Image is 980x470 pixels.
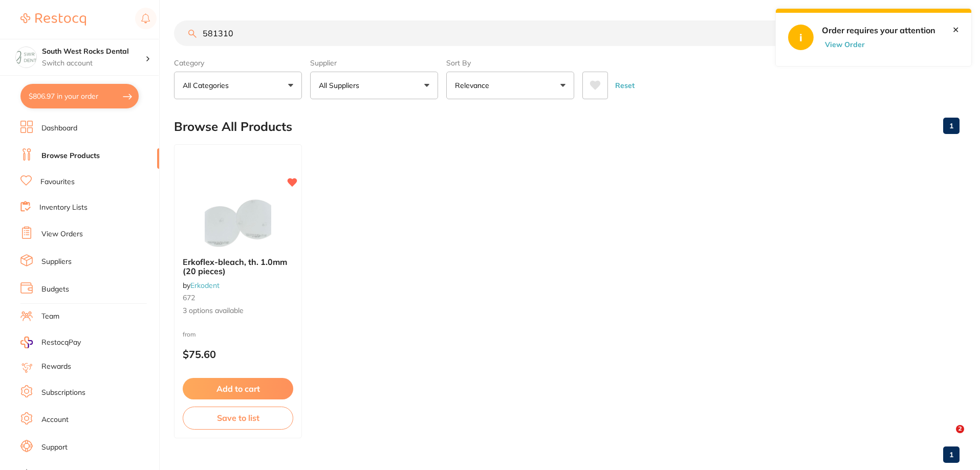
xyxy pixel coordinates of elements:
[41,229,83,239] a: View Orders
[20,13,86,26] img: Restocq Logo
[183,378,293,399] button: Add to cart
[183,80,233,91] p: All Categories
[952,25,959,34] a: Close this notification
[41,284,69,295] a: Budgets
[174,72,302,99] button: All Categories
[183,257,287,276] span: Erkoflex-bleach, th. 1.0mm (20 pieces)
[41,151,100,161] a: Browse Products
[612,72,638,99] button: Reset
[811,20,890,46] button: Create Product
[310,58,438,68] label: Supplier
[39,203,88,213] a: Inventory Lists
[41,338,81,348] span: RestocqPay
[174,20,802,46] input: Search Products
[41,257,72,267] a: Suppliers
[42,47,145,57] h4: South West Rocks Dental
[943,116,960,136] a: 1
[830,29,882,37] span: Create Product
[183,306,293,316] span: 3 options available
[935,425,960,450] iframe: Intercom live chat
[41,362,71,372] a: Rewards
[174,58,302,68] label: Category
[455,80,493,91] p: Relevance
[943,444,960,465] a: 1
[956,425,964,433] span: 2
[183,281,220,290] span: by
[41,388,85,398] a: Subscriptions
[41,311,59,322] a: Team
[20,337,81,348] a: RestocqPay
[41,415,69,425] a: Account
[183,257,293,276] b: Erkoflex-bleach, th. 1.0mm (20 pieces)
[20,8,86,31] a: Restocq Logo
[20,84,139,108] button: $806.97 in your order
[310,72,438,99] button: All Suppliers
[41,123,77,133] a: Dashboard
[183,330,196,338] span: from
[446,72,574,99] button: Relevance
[20,337,33,348] img: RestocqPay
[174,120,292,134] h2: Browse All Products
[40,177,75,187] a: Favourites
[41,442,68,453] a: Support
[42,58,145,69] p: Switch account
[183,407,293,429] button: Save to list
[822,40,873,49] button: View Order
[190,281,220,290] a: Erkodent
[446,58,574,68] label: Sort By
[183,348,293,360] p: $75.60
[16,47,36,68] img: South West Rocks Dental
[183,293,195,302] span: 672
[205,198,271,249] img: Erkoflex-bleach, th. 1.0mm (20 pieces)
[319,80,363,91] p: All Suppliers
